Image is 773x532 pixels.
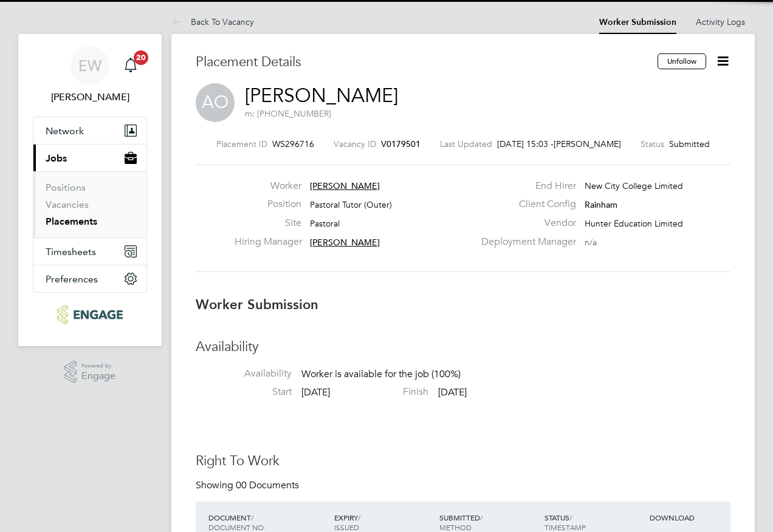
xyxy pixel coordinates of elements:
[545,522,586,532] span: TIMESTAMP
[585,199,617,210] span: Rainham
[33,145,146,171] button: Jobs
[245,84,398,107] a: [PERSON_NAME]
[585,180,683,191] span: New City College Limited
[46,152,67,164] span: Jobs
[334,522,359,532] span: ISSUED
[235,217,301,230] label: Site
[18,34,162,346] nav: Main navigation
[310,237,380,248] span: [PERSON_NAME]
[332,386,428,398] label: Finish
[33,90,147,104] span: Emma Wood
[641,138,664,149] label: Status
[81,361,115,371] span: Powered by
[310,199,392,210] span: Pastoral Tutor (Outer)
[647,506,730,528] div: DOWNLOAD
[474,180,576,193] label: End Hirer
[358,513,360,522] span: /
[46,182,86,193] a: Positions
[474,217,576,230] label: Vendor
[272,138,314,149] span: WS296716
[497,138,554,149] span: [DATE] 15:03 -
[585,237,597,248] span: n/a
[196,452,730,470] h3: Right To Work
[33,238,146,265] button: Timesheets
[46,199,89,210] a: Vacancies
[46,125,84,137] span: Network
[196,83,235,122] span: AO
[78,58,101,73] span: EW
[569,513,572,522] span: /
[474,198,576,211] label: Client Config
[310,180,380,191] span: [PERSON_NAME]
[33,171,146,237] div: Jobs
[440,138,492,149] label: Last Updated
[196,386,292,398] label: Start
[599,17,676,27] a: Worker Submission
[57,305,122,324] img: ncclondon-logo-retina.png
[33,305,147,324] a: Go to home page
[196,338,730,356] h3: Availability
[554,138,621,149] span: [PERSON_NAME]
[33,117,146,144] button: Network
[119,46,143,85] a: 20
[438,386,467,398] span: [DATE]
[216,138,267,149] label: Placement ID
[301,386,330,398] span: [DATE]
[46,273,98,285] span: Preferences
[171,16,254,27] a: Back To Vacancy
[658,53,706,69] button: Unfollow
[196,296,318,313] b: Worker Submission
[301,368,461,380] span: Worker is available for the job (100%)
[474,236,576,248] label: Deployment Manager
[64,361,116,384] a: Powered byEngage
[196,53,648,71] h3: Placement Details
[669,138,710,149] span: Submitted
[439,522,472,532] span: METHOD
[196,479,301,492] div: Showing
[381,138,421,149] span: V0179501
[33,46,147,104] a: EW[PERSON_NAME]
[310,218,340,229] span: Pastoral
[251,513,253,522] span: /
[245,108,331,119] span: m: [PHONE_NUMBER]
[81,371,115,381] span: Engage
[334,138,376,149] label: Vacancy ID
[46,246,96,257] span: Timesheets
[134,50,148,65] span: 20
[235,236,301,248] label: Hiring Manager
[235,180,301,193] label: Worker
[196,367,292,380] label: Availability
[208,522,266,532] span: DOCUMENT NO.
[480,513,483,522] span: /
[235,198,301,211] label: Position
[46,216,97,227] a: Placements
[696,16,745,27] a: Activity Logs
[33,265,146,292] button: Preferences
[236,479,299,491] span: 00 Documents
[585,218,683,229] span: Hunter Education Limited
